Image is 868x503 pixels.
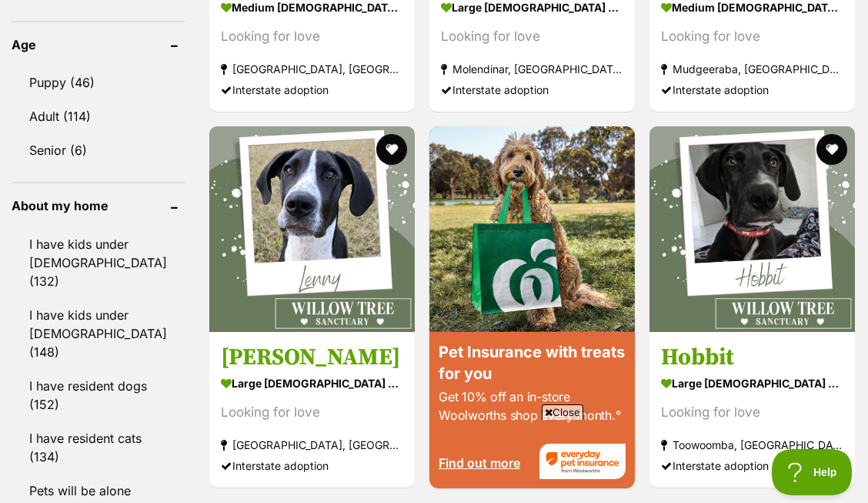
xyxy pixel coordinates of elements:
strong: Mudgeeraba, [GEOGRAPHIC_DATA] [661,59,843,79]
h3: [PERSON_NAME] [221,344,403,373]
img: Hobbit - Great Dane Dog [649,126,855,332]
a: Puppy (46) [12,66,185,99]
div: Looking for love [661,26,843,47]
div: Looking for love [661,403,843,424]
header: Age [12,38,185,52]
strong: [GEOGRAPHIC_DATA], [GEOGRAPHIC_DATA] [221,59,403,79]
div: Looking for love [441,26,623,47]
div: Looking for love [221,26,403,47]
strong: Molendinar, [GEOGRAPHIC_DATA] [441,59,623,79]
span: Close [542,404,583,420]
iframe: Help Scout Beacon - Open [772,449,853,495]
div: Interstate adoption [221,79,403,100]
button: favourite [816,134,847,165]
h3: Hobbit [661,344,843,373]
a: [PERSON_NAME] large [DEMOGRAPHIC_DATA] Dog Looking for love [GEOGRAPHIC_DATA], [GEOGRAPHIC_DATA] ... [209,332,415,488]
a: Hobbit large [DEMOGRAPHIC_DATA] Dog Looking for love Toowoomba, [GEOGRAPHIC_DATA] Interstate adop... [649,332,855,488]
iframe: Advertisement [61,426,807,495]
a: I have kids under [DEMOGRAPHIC_DATA] (132) [12,228,185,297]
a: Senior (6) [12,134,185,166]
a: I have kids under [DEMOGRAPHIC_DATA] (148) [12,299,185,368]
a: Adult (114) [12,100,185,132]
img: Lenny - Great Dane Dog [209,126,415,332]
a: I have resident cats (134) [12,422,185,473]
header: About my home [12,199,185,213]
div: Interstate adoption [661,79,843,100]
button: favourite [376,134,407,165]
strong: large [DEMOGRAPHIC_DATA] Dog [221,373,403,395]
div: Interstate adoption [441,79,623,100]
div: Looking for love [221,403,403,424]
a: I have resident dogs (152) [12,370,185,421]
strong: large [DEMOGRAPHIC_DATA] Dog [661,373,843,395]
